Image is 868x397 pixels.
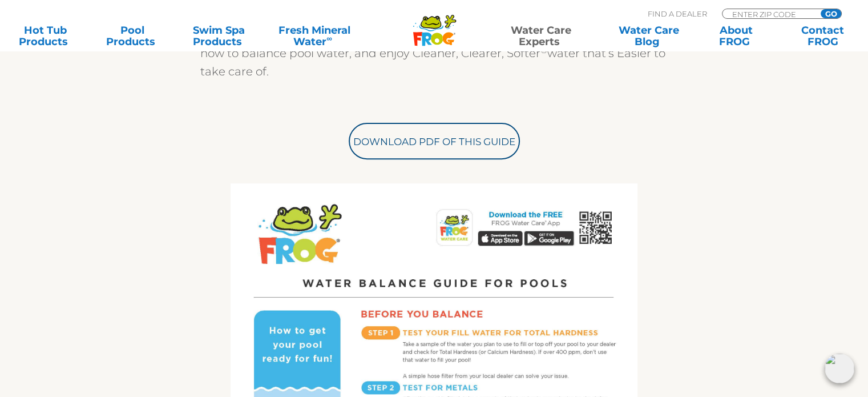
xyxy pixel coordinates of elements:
[789,25,857,47] a: ContactFROG
[648,9,707,19] p: Find A Dealer
[825,354,854,383] img: openIcon
[185,25,253,47] a: Swim SpaProducts
[540,45,547,55] sup: ®
[200,26,668,81] p: Download this guide and keep it handy for easy reference. With FROG, you’ll know how to balance p...
[821,9,841,18] input: GO
[731,9,808,19] input: Zip Code Form
[98,25,165,47] a: PoolProducts
[349,123,520,159] a: Download PDF of this Guide
[486,25,596,47] a: Water CareExperts
[11,25,79,47] a: Hot TubProducts
[702,25,769,47] a: AboutFROG
[615,25,683,47] a: Water CareBlog
[326,34,332,43] sup: ∞
[272,25,357,47] a: Fresh MineralWater∞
